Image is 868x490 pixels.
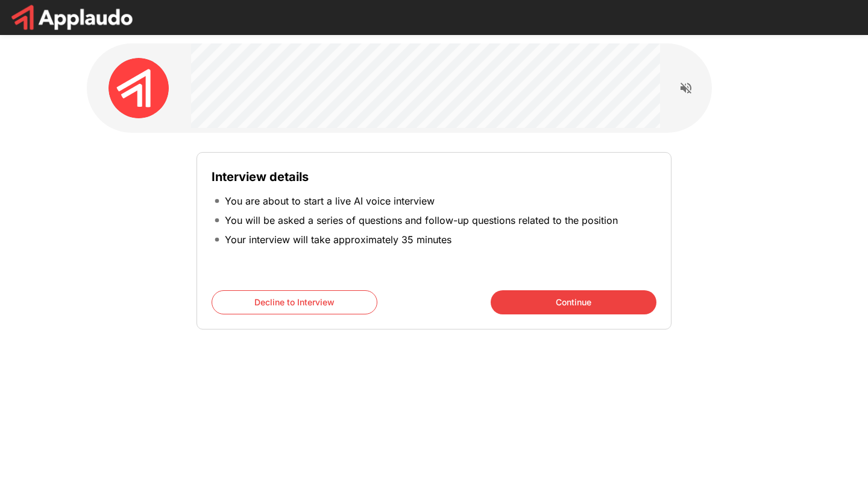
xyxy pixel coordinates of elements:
[225,232,451,247] p: Your interview will take approximately 35 minutes
[491,290,656,314] button: Continue
[225,194,435,208] p: You are about to start a live AI voice interview
[212,170,309,184] b: Interview details
[108,58,169,118] img: applaudo_avatar.png
[674,76,698,100] button: Read questions aloud
[212,290,377,314] button: Decline to Interview
[225,213,618,227] p: You will be asked a series of questions and follow-up questions related to the position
